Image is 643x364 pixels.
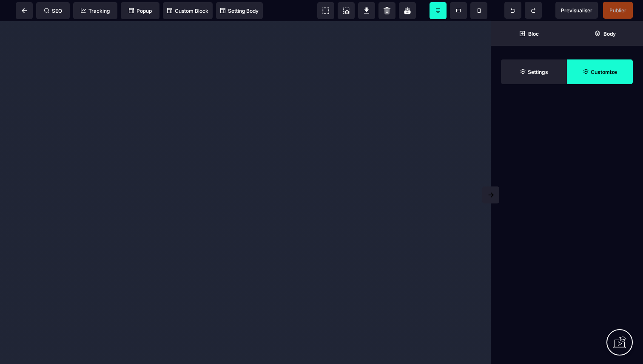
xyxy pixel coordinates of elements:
[129,8,152,14] span: Popup
[567,59,633,84] span: Open Style Manager
[603,31,616,37] strong: Body
[167,8,208,14] span: Custom Block
[561,7,592,14] span: Previsualiser
[501,59,567,84] span: Settings
[567,21,643,46] span: Open Layer Manager
[220,8,259,14] span: Setting Body
[338,2,355,19] span: Screenshot
[491,21,567,46] span: Open Blocks
[44,8,62,14] span: SEO
[591,69,617,75] strong: Customize
[528,69,548,75] strong: Settings
[528,31,539,37] strong: Bloc
[609,7,626,14] span: Publier
[555,2,598,19] span: Preview
[317,2,334,19] span: View components
[81,8,110,14] span: Tracking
